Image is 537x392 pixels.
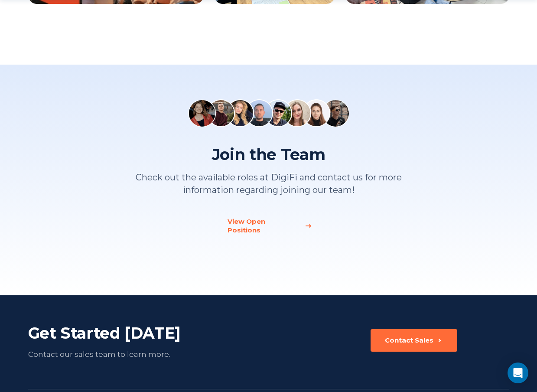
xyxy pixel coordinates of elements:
img: avatar 8 [322,99,349,127]
div: View Open Positions [228,217,299,235]
img: avatar 4 [245,99,273,127]
a: View Open Positions [228,217,310,235]
img: avatar 1 [188,99,216,127]
img: avatar 7 [303,99,330,127]
p: Check out the available roles at DigiFi and contact us for more information regarding joining our... [132,171,405,196]
img: avatar 5 [264,99,292,127]
button: Contact Sales [371,329,457,352]
div: Get Started [DATE] [28,323,221,343]
div: Open Intercom Messenger [508,363,528,383]
h2: Join the Team [132,144,405,164]
img: avatar 2 [207,99,235,127]
img: avatar 3 [226,99,254,127]
div: Contact Sales [385,336,433,345]
a: Contact Sales [371,329,457,360]
img: avatar 6 [283,99,311,127]
div: Contact our sales team to learn more. [28,348,221,360]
